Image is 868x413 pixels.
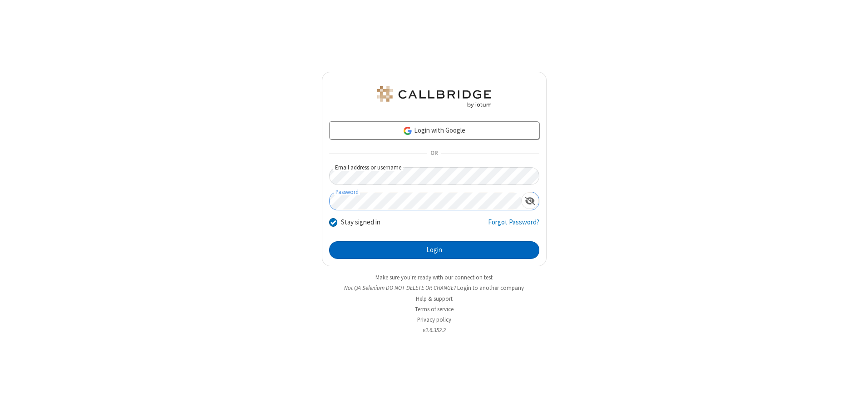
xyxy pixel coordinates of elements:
a: Privacy policy [417,316,451,323]
input: Email address or username [329,167,539,185]
button: Login to another company [457,284,524,292]
li: v2.6.352.2 [322,326,547,334]
li: Not QA Selenium DO NOT DELETE OR CHANGE? [322,284,547,292]
label: Stay signed in [341,217,380,228]
img: google-icon.png [403,126,413,136]
a: Forgot Password? [488,217,539,234]
input: Password [330,192,521,210]
span: OR [427,147,441,160]
a: Login with Google [329,121,539,139]
a: Terms of service [415,305,454,313]
a: Make sure you're ready with our connection test [375,274,493,281]
button: Login [329,241,539,259]
div: Show password [521,192,539,209]
img: QA Selenium DO NOT DELETE OR CHANGE [375,86,493,108]
a: Help & support [416,295,453,303]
